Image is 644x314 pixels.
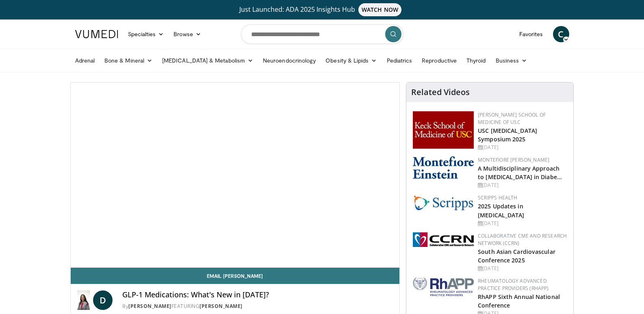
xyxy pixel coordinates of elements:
img: 7b941f1f-d101-407a-8bfa-07bd47db01ba.png.150x105_q85_autocrop_double_scale_upscale_version-0.2.jpg [413,111,474,149]
a: Email [PERSON_NAME] [71,268,400,284]
div: [DATE] [478,265,567,272]
img: b0142b4c-93a1-4b58-8f91-5265c282693c.png.150x105_q85_autocrop_double_scale_upscale_version-0.2.png [413,156,474,179]
a: Favorites [514,26,548,42]
img: Diana Isaacs [77,290,90,310]
a: Bone & Mineral [100,52,157,69]
h4: Related Videos [411,87,470,97]
a: Thyroid [462,52,491,69]
a: Just Launched: ADA 2025 Insights HubWATCH NOW [76,3,568,16]
div: By FEATURING [122,303,393,310]
div: [DATE] [478,220,567,227]
img: a04ee3ba-8487-4636-b0fb-5e8d268f3737.png.150x105_q85_autocrop_double_scale_upscale_version-0.2.png [413,232,474,247]
a: [PERSON_NAME] [128,303,171,310]
a: Neuroendocrinology [258,52,321,69]
a: [PERSON_NAME] School of Medicine of USC [478,111,546,126]
img: VuMedi Logo [75,30,118,38]
a: A Multidisciplinary Approach to [MEDICAL_DATA] in Diabe… [478,165,562,181]
a: Scripps Health [478,194,517,201]
span: WATCH NOW [358,3,401,16]
a: Browse [169,26,206,42]
a: Collaborative CME and Research Network (CCRN) [478,232,567,247]
a: Montefiore [PERSON_NAME] [478,156,549,163]
a: RhAPP Sixth Annual National Conference [478,293,560,309]
a: D [93,290,113,310]
a: Pediatrics [382,52,417,69]
h4: GLP-1 Medications: What's New in [DATE]? [122,290,393,299]
a: South Asian Cardiovascular Conference 2025 [478,248,555,264]
a: Obesity & Lipids [321,52,382,69]
input: Search topics, interventions [241,24,403,44]
img: 11a1138e-2689-4538-9ce3-9798b80e7b29.png.150x105_q85_autocrop_double_scale_upscale_version-0.2.png [413,277,474,296]
a: [MEDICAL_DATA] & Metabolism [157,52,258,69]
a: USC [MEDICAL_DATA] Symposium 2025 [478,127,537,143]
a: Business [491,52,532,69]
a: [PERSON_NAME] [199,303,243,310]
video-js: Video Player [71,82,400,268]
a: Rheumatology Advanced Practice Providers (RhAPP) [478,277,549,292]
img: c9f2b0b7-b02a-4276-a72a-b0cbb4230bc1.jpg.150x105_q85_autocrop_double_scale_upscale_version-0.2.jpg [413,194,474,211]
a: Reproductive [417,52,462,69]
a: Adrenal [70,52,100,69]
a: Specialties [123,26,169,42]
a: C [553,26,569,42]
a: 2025 Updates in [MEDICAL_DATA] [478,202,524,219]
div: [DATE] [478,144,567,151]
div: [DATE] [478,182,567,189]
